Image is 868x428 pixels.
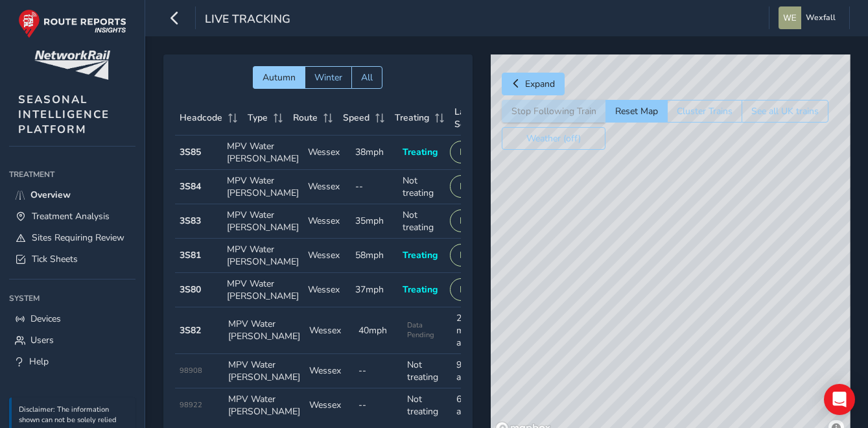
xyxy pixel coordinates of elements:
button: Live [450,175,486,198]
td: MPV Water [PERSON_NAME] [224,354,305,388]
button: Live [450,209,486,232]
button: Cluster Trains [667,100,742,123]
span: Last Seen [454,106,478,130]
td: 24 minutes ago [452,307,501,354]
td: Not treating [398,170,445,204]
span: Live Tracking [205,11,290,29]
td: MPV Water [PERSON_NAME] [222,170,303,204]
img: customer logo [34,51,110,80]
td: MPV Water [PERSON_NAME] [224,388,305,423]
button: Live [450,278,486,301]
td: -- [351,170,398,204]
div: Treatment [9,165,135,184]
span: SEASONAL INTELLIGENCE PLATFORM [18,92,110,137]
strong: 3S82 [180,324,201,337]
button: Autumn [253,66,305,89]
td: Wessex [305,388,354,423]
span: Expand [525,78,555,90]
td: 58mph [351,239,398,273]
td: Wessex [303,204,351,239]
td: Not treating [403,388,452,423]
td: Wessex [303,170,351,204]
td: MPV Water [PERSON_NAME] [222,204,303,239]
button: Wexfall [779,6,840,29]
td: 38mph [351,136,398,170]
a: Sites Requiring Review [9,227,135,248]
span: Treating [403,283,438,296]
strong: 3S80 [180,283,201,296]
td: MPV Water [PERSON_NAME] [222,239,303,273]
span: Route [293,112,318,124]
span: Overview [30,189,71,201]
span: Treating [395,112,429,124]
strong: 3S83 [180,215,201,227]
td: MPV Water [PERSON_NAME] [222,273,303,307]
td: MPV Water [PERSON_NAME] [222,136,303,170]
img: diamond-layout [779,6,801,29]
span: Speed [343,112,369,124]
td: Not treating [403,354,452,388]
span: Treatment Analysis [32,210,110,222]
span: Headcode [180,112,222,124]
span: Users [30,334,54,346]
td: 35mph [351,204,398,239]
span: Help [29,355,49,368]
div: System [9,289,135,308]
button: See all UK trains [742,100,828,123]
button: Weather (off) [502,127,605,150]
span: All [361,71,373,84]
td: Wessex [305,354,354,388]
span: 98922 [180,400,202,410]
td: Wessex [305,307,354,354]
td: 6 hours ago [452,388,501,423]
span: Treating [403,146,438,158]
a: Overview [9,184,135,206]
span: Treating [403,249,438,261]
td: -- [354,388,403,423]
span: Devices [30,313,61,325]
button: Winter [305,66,351,89]
span: Autumn [263,71,296,84]
td: 9 hours ago [452,354,501,388]
button: All [351,66,382,89]
a: Devices [9,308,135,329]
button: Expand [502,73,565,95]
td: Wessex [303,136,351,170]
strong: 3S85 [180,146,201,158]
span: Sites Requiring Review [32,232,124,244]
span: Tick Sheets [32,253,78,265]
td: 37mph [351,273,398,307]
span: 98908 [180,366,202,375]
td: -- [354,354,403,388]
td: Wessex [303,239,351,273]
td: Wessex [303,273,351,307]
button: Reset Map [605,100,667,123]
span: Data Pending [407,320,447,340]
span: Type [248,112,268,124]
td: Not treating [398,204,445,239]
button: Live [450,141,486,163]
td: 40mph [354,307,403,354]
td: MPV Water [PERSON_NAME] [224,307,305,354]
a: Help [9,351,135,372]
a: Users [9,329,135,351]
button: Live [450,244,486,267]
span: Wexfall [806,6,836,29]
a: Treatment Analysis [9,206,135,227]
span: Winter [314,71,342,84]
div: Open Intercom Messenger [824,384,855,415]
strong: 3S81 [180,249,201,261]
img: rr logo [18,9,126,38]
strong: 3S84 [180,180,201,193]
a: Tick Sheets [9,248,135,270]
